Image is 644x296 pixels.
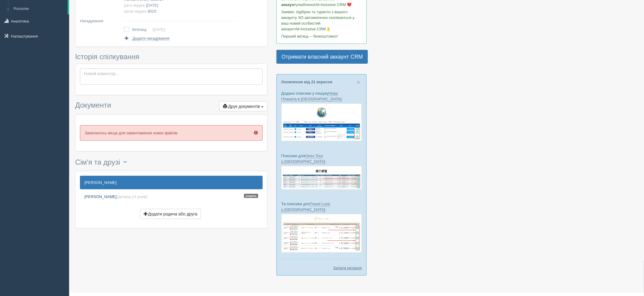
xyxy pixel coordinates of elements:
[124,9,146,14] span: орган видачі
[281,154,325,164] a: Onex Tour у [GEOGRAPHIC_DATA]
[281,166,362,190] img: onex-tour-proposal-crm-for-travel-agency.png
[281,91,342,102] a: Нова Планета в [GEOGRAPHIC_DATA]
[315,2,352,7] span: All-Inclusive CRM ❤️
[75,157,267,168] h3: Сім'я та друзі
[153,27,165,32] a: [DATE]
[281,33,362,39] p: Перший місяць – безкоштовно!
[357,79,360,86] span: ×
[244,194,258,198] span: Родина
[219,101,267,111] button: Друк документів
[281,201,362,212] p: Та плюсики для :
[281,90,362,102] p: Додано плюсики у пошуку :
[75,53,267,61] h3: Історія спілкування
[148,9,156,14] span: 8029
[124,35,169,41] a: Додати нагадування
[146,3,158,8] span: [DATE]
[228,104,260,109] span: Друк документів
[281,214,362,253] img: travel-luxe-%D0%BF%D0%BE%D0%B4%D0%B1%D0%BE%D1%80%D0%BA%D0%B0-%D1%81%D1%80%D0%BC-%D0%B4%D0%BB%D1%8...
[357,79,360,85] button: Close
[132,194,146,199] span: 14 років
[281,9,362,32] p: Заявки, підбірки та туристи з вашого аккаунту ХО автоматично скопіюються у ваш новий особистий ак...
[117,194,148,199] span: (дитина, )
[281,153,362,164] p: Плюсики для :
[132,26,153,34] td: Birthday
[80,176,263,189] a: [PERSON_NAME]
[276,50,368,64] a: Отримати власний аккаунт CRM
[133,36,169,41] span: Додати нагадування
[281,80,332,84] a: Оновлення від 21 вересня
[75,101,267,111] h3: Документи
[80,15,121,25] td: Нагадування
[333,265,362,271] a: Задати питання
[140,209,201,219] button: Додати родича або друга
[281,103,362,141] img: new-planet-%D0%BF%D1%96%D0%B4%D0%B1%D1%96%D1%80%D0%BA%D0%B0-%D1%81%D1%80%D0%BC-%D0%B4%D0%BB%D1%8F...
[80,190,263,203] a: [PERSON_NAME](дитина,14 років) Родина
[11,4,68,14] a: Розсилки
[80,125,263,141] p: Закінчилось місце для завантаження нових файлів
[124,3,145,8] span: дата видачі
[295,27,331,31] span: All-Inclusive CRM👌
